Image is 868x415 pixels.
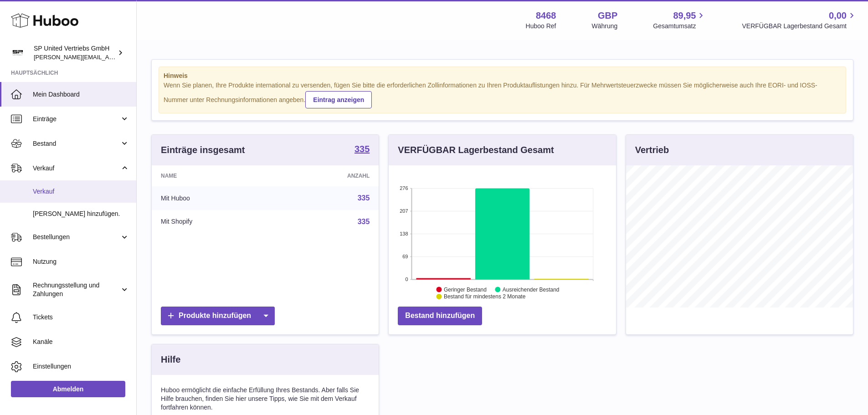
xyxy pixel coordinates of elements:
td: Mit Shopify [152,210,277,234]
a: 89,95 Gesamtumsatz [653,10,706,31]
th: Name [152,165,277,186]
a: 0,00 VERFÜGBAR Lagerbestand Gesamt [742,10,857,31]
span: Rechnungsstellung und Zahlungen [33,281,120,298]
span: Mein Dashboard [33,90,129,99]
text: 0 [406,277,408,282]
span: VERFÜGBAR Lagerbestand Gesamt [742,22,857,31]
text: 69 [403,254,408,259]
div: SP United Vertriebs GmbH [34,44,116,61]
a: Produkte hinzufügen [161,307,275,325]
h3: Vertrieb [635,144,669,156]
text: Geringer Bestand [444,286,487,292]
span: Gesamtumsatz [653,22,706,31]
h3: Hilfe [161,354,180,366]
span: Verkauf [33,164,120,173]
span: 89,95 [673,10,696,22]
span: Tickets [33,313,129,322]
span: [PERSON_NAME] hinzufügen. [33,210,129,218]
div: Wenn Sie planen, Ihre Produkte international zu versenden, fügen Sie bitte die erforderlichen Zol... [164,81,841,108]
div: Währung [592,22,618,31]
h3: Einträge insgesamt [161,144,245,156]
h3: VERFÜGBAR Lagerbestand Gesamt [398,144,554,156]
th: Anzahl [277,165,379,186]
span: Bestand [33,139,120,148]
strong: 335 [354,144,370,154]
span: Einstellungen [33,362,129,371]
text: Ausreichender Bestand [503,286,560,292]
span: Bestellungen [33,233,120,241]
a: Eintrag anzeigen [305,91,372,108]
strong: Hinweis [164,72,841,80]
span: Kanäle [33,338,129,346]
strong: 8468 [536,10,556,22]
a: 335 [354,144,370,155]
span: Nutzung [33,257,129,266]
span: 0,00 [829,10,847,22]
span: Verkauf [33,187,129,196]
text: Bestand für mindestens 2 Monate [444,293,526,300]
span: [PERSON_NAME][EMAIL_ADDRESS][DOMAIN_NAME] [34,53,183,61]
a: 335 [358,218,370,225]
td: Mit Huboo [152,186,277,210]
strong: GBP [598,10,617,22]
img: tim@sp-united.com [11,46,25,60]
a: Abmelden [11,381,125,397]
span: Einträge [33,115,120,123]
text: 207 [400,208,408,214]
text: 276 [400,185,408,191]
a: 335 [358,194,370,202]
a: Bestand hinzufügen [398,307,482,325]
div: Huboo Ref [526,22,556,31]
p: Huboo ermöglicht die einfache Erfüllung Ihres Bestands. Aber falls Sie Hilfe brauchen, finden Sie... [161,386,370,412]
text: 138 [400,231,408,236]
